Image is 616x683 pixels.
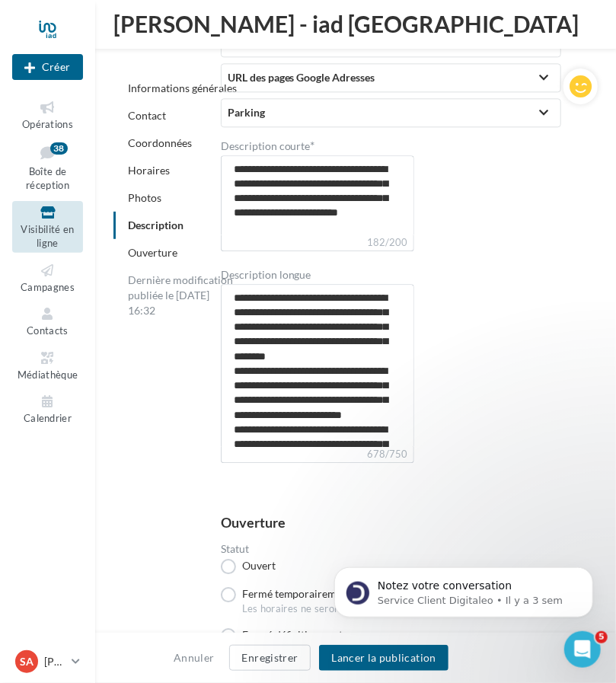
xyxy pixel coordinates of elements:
span: Campagnes [21,281,75,293]
span: Contacts [27,324,69,337]
a: SA [PERSON_NAME] [12,647,83,676]
a: Description [128,219,184,231]
a: Campagnes [12,259,83,296]
button: Annuler [168,649,220,667]
label: Ouvert [221,559,276,574]
span: 5 [595,631,608,643]
label: 182/200 [221,235,414,251]
label: 678/750 [221,446,414,463]
label: Description longue [221,270,311,280]
div: URL des pages Google Adresses [228,70,554,85]
div: Nouvelle campagne [12,54,83,80]
span: Boîte de réception [26,165,69,192]
a: Contact [128,109,166,122]
button: Enregistrer [229,645,311,671]
a: Contacts [12,302,83,340]
div: 38 [50,142,68,155]
a: Informations générales [128,81,237,94]
label: Description courte [221,139,414,152]
span: [PERSON_NAME] - iad [GEOGRAPHIC_DATA] [113,12,579,35]
label: Fermé définitivement [221,628,343,643]
button: Lancer la publication [319,645,448,671]
div: Dernière modification publiée le [DATE] 16:32 [113,266,251,324]
a: Médiathèque [12,346,83,384]
a: Horaires [128,164,170,177]
span: Médiathèque [18,369,78,381]
a: Calendrier [12,390,83,427]
a: Boîte de réception38 [12,139,83,195]
a: Visibilité en ligne [12,201,83,253]
div: Ouverture [221,515,286,529]
span: Calendrier [24,412,72,424]
span: Visibilité en ligne [21,223,74,250]
button: Créer [12,54,83,80]
span: Opérations [22,118,73,130]
div: Parking [228,105,554,120]
p: [PERSON_NAME] [44,654,65,669]
a: Opérations [12,96,83,133]
label: Statut [221,544,422,554]
a: Ouverture [128,246,177,259]
a: Coordonnées [128,136,192,149]
a: Photos [128,191,161,204]
iframe: Intercom notifications message [311,535,616,642]
div: Les horaires ne seront plus diffusés [242,602,422,616]
label: Fermé temporairement [221,587,353,602]
iframe: Intercom live chat [564,631,601,668]
span: SA [20,654,34,669]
